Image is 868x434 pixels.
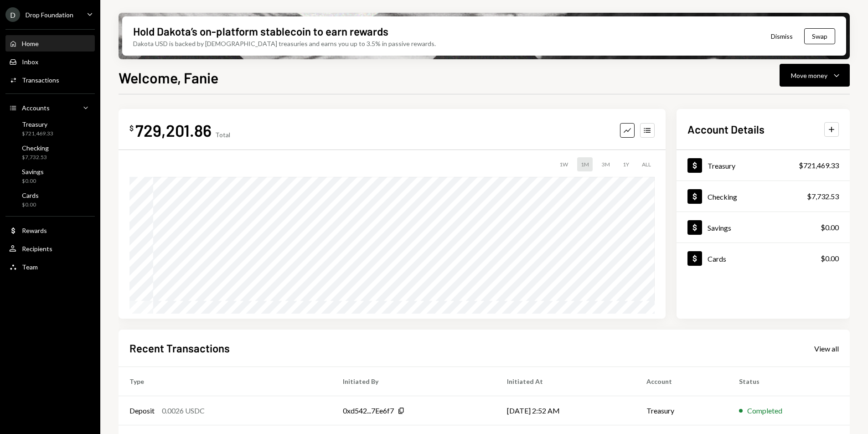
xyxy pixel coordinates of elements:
[556,157,572,171] div: 1W
[635,396,728,425] td: Treasury
[5,141,95,163] a: Checking$7,732.53
[5,35,95,52] a: Home
[708,192,737,201] div: Checking
[759,26,804,47] button: Dismiss
[5,72,95,88] a: Transactions
[22,201,39,209] div: $0.00
[22,144,49,152] div: Checking
[619,157,633,171] div: 1Y
[638,157,655,171] div: ALL
[5,165,95,187] a: Savings$0.00
[5,189,95,211] a: Cards$0.00
[780,64,850,87] button: Move money
[598,157,614,171] div: 3M
[635,367,728,396] th: Account
[343,405,394,416] div: 0xd542...7Ee6f7
[22,177,44,185] div: $0.00
[22,154,49,161] div: $7,732.53
[22,76,59,84] div: Transactions
[708,223,731,232] div: Savings
[728,367,850,396] th: Status
[133,39,436,48] div: Dakota USD is backed by [DEMOGRAPHIC_DATA] treasuries and earns you up to 3.5% in passive rewards.
[22,120,53,128] div: Treasury
[821,222,839,233] div: $0.00
[22,58,38,66] div: Inbox
[496,367,635,396] th: Initiated At
[807,191,839,202] div: $7,732.53
[215,131,230,139] div: Total
[22,191,39,199] div: Cards
[119,367,332,396] th: Type
[5,258,95,275] a: Team
[5,118,95,139] a: Treasury$721,469.33
[22,104,50,112] div: Accounts
[821,253,839,264] div: $0.00
[332,367,496,396] th: Initiated By
[5,53,95,70] a: Inbox
[22,263,38,271] div: Team
[129,405,155,416] div: Deposit
[22,227,47,234] div: Rewards
[119,68,218,87] h1: Welcome, Fanie
[22,40,39,47] div: Home
[799,160,839,171] div: $721,469.33
[677,243,850,274] a: Cards$0.00
[496,396,635,425] td: [DATE] 2:52 AM
[687,122,765,137] h2: Account Details
[129,124,134,133] div: $
[162,405,205,416] div: 0.0026 USDC
[5,240,95,257] a: Recipients
[135,120,212,140] div: 729,201.86
[677,181,850,212] a: Checking$7,732.53
[677,150,850,181] a: Treasury$721,469.33
[804,28,835,44] button: Swap
[22,168,44,176] div: Savings
[708,254,726,263] div: Cards
[5,222,95,238] a: Rewards
[5,99,95,116] a: Accounts
[677,212,850,243] a: Savings$0.00
[26,11,73,19] div: Drop Foundation
[22,130,53,138] div: $721,469.33
[747,405,782,416] div: Completed
[133,24,388,39] div: Hold Dakota’s on-platform stablecoin to earn rewards
[5,7,20,22] div: D
[791,71,827,80] div: Move money
[577,157,593,171] div: 1M
[814,344,839,353] div: View all
[129,341,230,356] h2: Recent Transactions
[814,343,839,353] a: View all
[708,161,735,170] div: Treasury
[22,245,52,253] div: Recipients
